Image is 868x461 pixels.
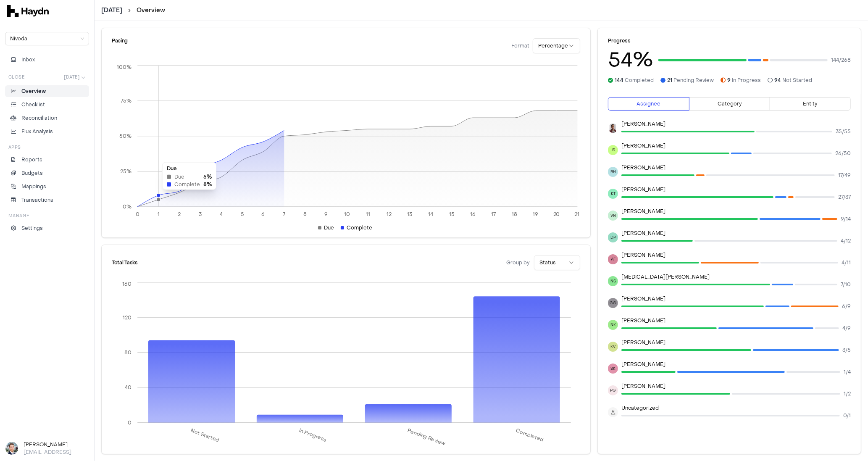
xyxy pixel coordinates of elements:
[124,349,132,356] tspan: 80
[831,57,851,63] span: 144 / 268
[112,38,128,53] div: Pacing
[611,147,615,153] span: JS
[283,211,286,218] tspan: 7
[516,427,545,443] tspan: Completed
[621,317,851,324] p: [PERSON_NAME]
[610,300,616,306] span: GG
[841,216,851,222] span: 9 / 14
[5,112,89,124] a: Reconciliation
[727,77,731,84] span: 9
[803,100,817,107] span: Entity
[101,6,165,15] nav: breadcrumb
[119,133,132,140] tspan: 50%
[8,213,29,219] h3: Manage
[621,121,851,127] p: [PERSON_NAME]
[727,77,761,84] span: In Progress
[298,427,328,443] tspan: In Progress
[344,211,350,218] tspan: 10
[178,211,181,218] tspan: 2
[506,259,531,266] span: Group by:
[621,186,851,193] p: [PERSON_NAME]
[512,211,518,218] tspan: 18
[610,234,616,241] span: DP
[101,6,122,15] span: [DATE]
[5,54,89,66] button: Inbox
[61,72,89,82] button: [DATE]
[553,211,560,218] tspan: 20
[21,196,53,204] p: Transactions
[21,114,57,122] p: Reconciliation
[611,191,615,197] span: KT
[610,344,615,350] span: KV
[8,144,21,150] h3: Apps
[199,211,202,218] tspan: 3
[120,168,132,175] tspan: 25%
[842,303,851,310] span: 6 / 9
[241,211,244,218] tspan: 5
[621,164,851,171] p: [PERSON_NAME]
[64,74,80,80] span: [DATE]
[158,211,160,218] tspan: 1
[842,325,851,332] span: 4 / 9
[5,154,89,166] a: Reports
[21,156,42,163] p: Reports
[841,237,851,244] span: 4 / 12
[533,211,539,218] tspan: 19
[575,211,580,218] tspan: 21
[610,278,616,285] span: NS
[621,252,851,258] p: [PERSON_NAME]
[470,211,476,218] tspan: 16
[324,211,328,218] tspan: 9
[843,412,851,419] span: 0 / 1
[844,369,851,375] span: 1 / 4
[844,390,851,397] span: 1 / 2
[492,211,496,218] tspan: 17
[24,448,89,456] p: [EMAIL_ADDRESS]
[262,211,265,218] tspan: 6
[128,419,132,426] tspan: 0
[341,224,372,231] div: Complete
[610,322,616,328] span: NK
[125,384,132,391] tspan: 40
[615,77,654,84] span: Completed
[608,38,851,43] div: Progress
[838,172,851,179] span: 17 / 49
[621,142,851,149] p: [PERSON_NAME]
[10,32,84,45] span: Nivoda
[21,56,35,63] span: Inbox
[5,442,18,455] img: Ole Heine
[718,100,742,107] span: Category
[408,211,413,218] tspan: 13
[5,85,89,97] a: Overview
[220,211,223,218] tspan: 4
[387,211,392,218] tspan: 12
[407,427,447,447] tspan: Pending Review
[841,281,851,288] span: 7 / 10
[621,361,851,368] p: [PERSON_NAME]
[610,213,616,219] span: VN
[5,181,89,192] a: Mappings
[621,383,851,390] p: [PERSON_NAME]
[637,100,661,107] span: Assignee
[21,169,43,177] p: Budgets
[774,77,812,84] span: Not Started
[7,5,49,17] img: svg+xml,%3c
[836,128,851,135] span: 35 / 55
[667,77,672,84] span: 21
[117,64,132,71] tspan: 100%
[774,77,781,84] span: 94
[608,124,618,133] img: JP Smit
[511,42,529,49] span: Format
[621,208,851,215] p: [PERSON_NAME]
[621,339,851,346] p: [PERSON_NAME]
[318,224,334,231] div: Due
[136,211,139,218] tspan: 0
[21,128,53,135] p: Flux Analysis
[5,222,89,234] a: Settings
[621,230,851,237] p: [PERSON_NAME]
[610,387,616,394] span: PG
[667,77,714,84] span: Pending Review
[5,99,89,111] a: Checklist
[615,77,623,84] span: 144
[621,405,851,411] p: Uncategorized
